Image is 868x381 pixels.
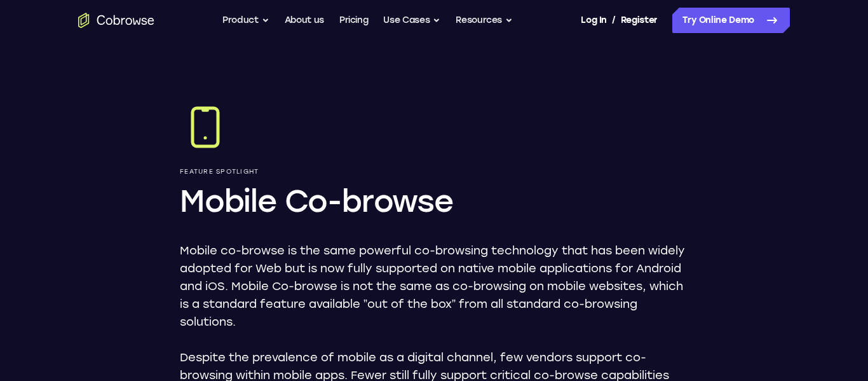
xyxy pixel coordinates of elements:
img: Mobile Co-browse [180,102,231,153]
p: Mobile co-browse is the same powerful co-browsing technology that has been widely adopted for Web... [180,242,688,331]
a: Go to the home page [78,13,154,28]
a: Pricing [339,8,369,33]
a: Log In [581,8,606,33]
a: Register [621,8,658,33]
button: Resources [456,8,513,33]
button: Product [222,8,269,33]
a: About us [285,8,324,33]
p: Feature Spotlight [180,168,688,176]
a: Try Online Demo [672,8,790,33]
span: / [612,13,616,28]
h1: Mobile Co-browse [180,181,688,221]
button: Use Cases [383,8,440,33]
